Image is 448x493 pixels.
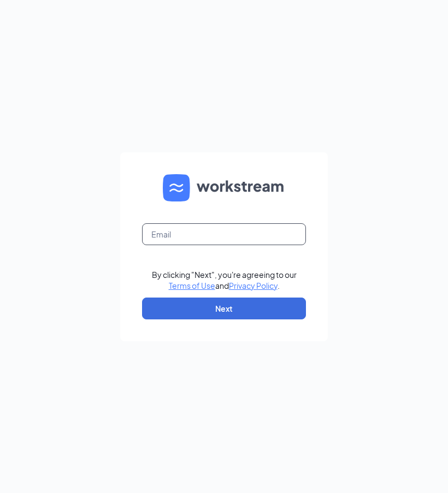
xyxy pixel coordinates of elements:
[142,223,306,245] input: Email
[152,269,297,291] div: By clicking "Next", you're agreeing to our and .
[142,298,306,319] button: Next
[163,174,285,201] img: WS logo and Workstream text
[229,281,278,290] a: Privacy Policy
[169,281,215,290] a: Terms of Use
